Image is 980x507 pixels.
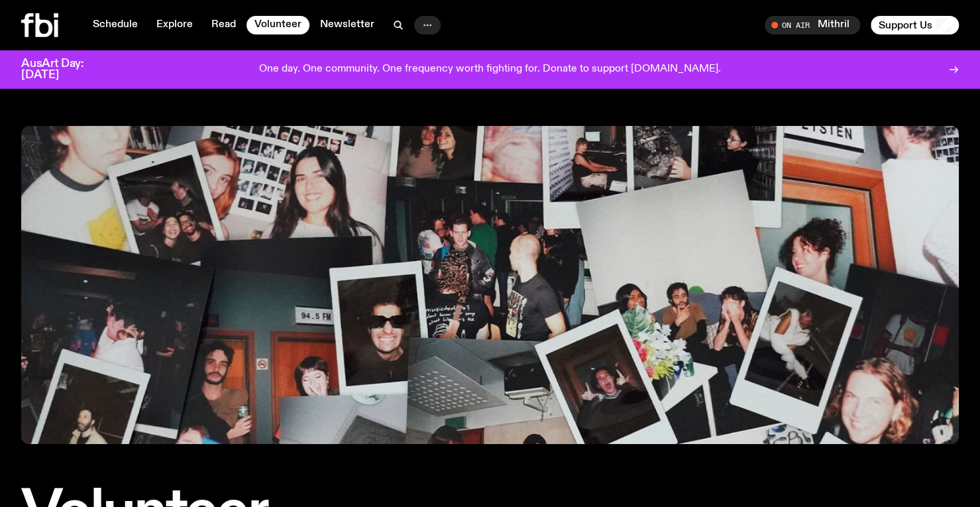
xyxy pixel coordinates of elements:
[871,16,959,34] button: Support Us
[21,126,959,444] img: A collage of photographs and polaroids showing FBI volunteers.
[21,58,106,81] h3: AusArt Day: [DATE]
[203,16,244,34] a: Read
[765,16,860,34] button: On AirMithril
[879,19,932,31] span: Support Us
[148,16,201,34] a: Explore
[246,16,309,34] a: Volunteer
[312,16,382,34] a: Newsletter
[259,64,721,76] p: One day. One community. One frequency worth fighting for. Donate to support [DOMAIN_NAME].
[85,16,146,34] a: Schedule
